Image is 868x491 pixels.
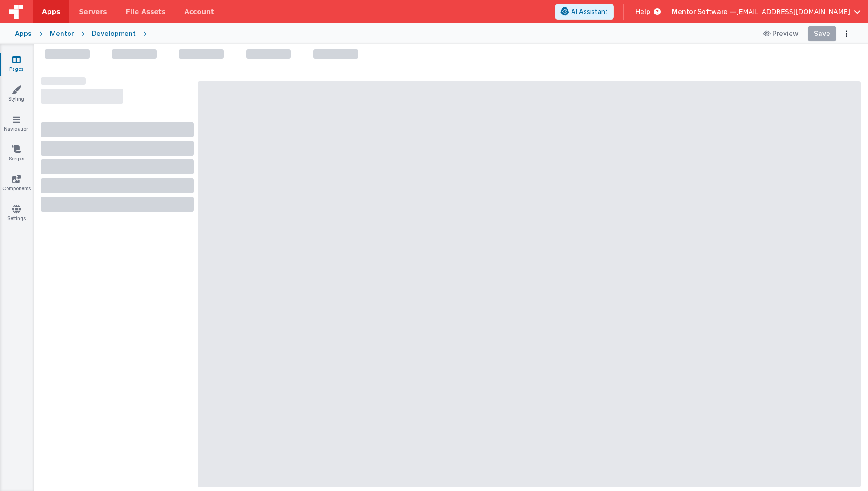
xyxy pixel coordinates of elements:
button: Options [840,27,853,40]
button: Preview [758,26,804,41]
span: Mentor Software — [672,7,736,16]
button: Mentor Software — [EMAIL_ADDRESS][DOMAIN_NAME] [672,7,861,16]
span: Servers [79,7,107,16]
div: Development [92,29,136,38]
span: Help [635,7,650,16]
button: Save [808,26,836,41]
span: [EMAIL_ADDRESS][DOMAIN_NAME] [736,7,850,16]
div: Apps [15,29,32,38]
span: File Assets [126,7,166,16]
button: AI Assistant [555,4,614,20]
span: Apps [42,7,60,16]
div: Mentor [50,29,74,38]
span: AI Assistant [571,7,608,16]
